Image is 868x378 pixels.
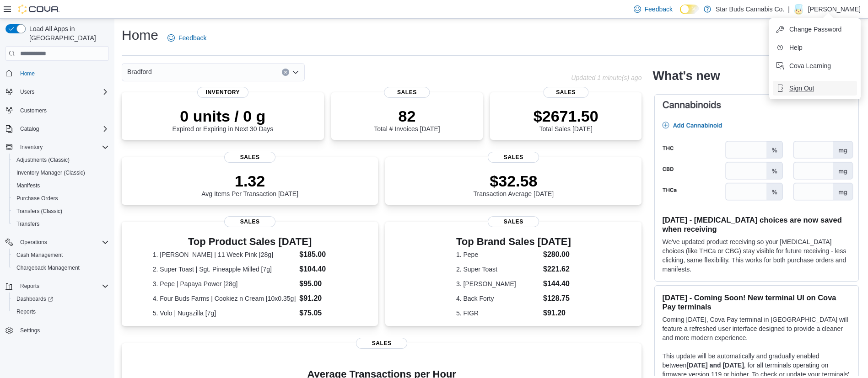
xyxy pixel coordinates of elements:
span: Feedback [178,33,206,43]
a: Cash Management [13,250,66,261]
span: Sales [488,152,539,163]
dd: $144.40 [543,278,571,289]
p: | [788,4,790,15]
button: Manifests [9,179,113,192]
span: Purchase Orders [13,193,109,204]
h2: What's new [652,69,720,83]
div: Total # Invoices [DATE] [374,107,440,133]
span: Inventory [20,144,43,151]
div: Daniel Swadron [793,4,804,15]
button: Sign Out [773,81,857,96]
input: Dark Mode [680,5,699,14]
span: Sales [384,87,430,98]
dd: $91.20 [299,293,347,304]
a: Feedback [164,29,210,47]
span: Settings [16,325,109,336]
span: Transfers [13,218,109,229]
button: Users [2,85,113,98]
span: Customers [20,107,47,114]
span: Reports [16,308,36,315]
span: Operations [20,239,47,246]
p: $2671.50 [534,107,598,125]
span: Adjustments (Classic) [16,156,70,164]
a: Reports [13,306,39,317]
dt: 1. [PERSON_NAME] | 11 Week Pink [28g] [153,250,296,259]
p: Coming [DATE], Cova Pay terminal in [GEOGRAPHIC_DATA] will feature a refreshed user interface des... [662,315,851,342]
span: Users [20,88,34,96]
p: Updated 1 minute(s) ago [571,74,642,81]
h3: [DATE] - Coming Soon! New terminal UI on Cova Pay terminals [662,293,851,311]
p: We've updated product receiving so your [MEDICAL_DATA] choices (like THCa or CBG) stay visible fo... [662,237,851,274]
button: Adjustments (Classic) [9,154,113,166]
span: Purchase Orders [16,195,58,202]
dd: $185.00 [299,249,347,260]
p: 1.32 [201,172,298,190]
span: Customers [16,105,109,116]
span: Home [20,70,35,77]
button: Reports [2,280,113,293]
h3: Top Product Sales [DATE] [153,236,347,247]
span: Reports [13,306,109,317]
button: Chargeback Management [9,261,113,274]
dt: 2. Super Toast [456,265,539,274]
button: Open list of options [292,69,299,76]
button: Users [16,86,38,97]
span: Transfers (Classic) [16,208,62,215]
span: Help [789,43,803,52]
p: 82 [374,107,440,125]
a: Adjustments (Classic) [13,154,73,165]
span: Inventory Manager (Classic) [16,169,85,176]
a: Transfers (Classic) [13,206,66,217]
span: Home [16,67,109,79]
span: Dashboards [16,295,53,303]
button: Customers [2,104,113,117]
span: Load All Apps in [GEOGRAPHIC_DATA] [26,24,109,43]
span: Chargeback Management [13,262,109,273]
dd: $280.00 [543,249,571,260]
span: Feedback [645,5,673,14]
a: Settings [16,325,43,336]
span: Sales [488,216,539,227]
span: Sign Out [789,84,814,93]
button: Inventory [16,142,46,153]
dd: $95.00 [299,278,347,289]
a: Customers [16,105,50,116]
span: Inventory [197,87,248,98]
span: Dashboards [13,293,109,304]
div: Expired or Expiring in Next 30 Days [172,107,273,133]
span: Settings [20,327,40,334]
span: Cash Management [13,250,109,261]
button: Purchase Orders [9,192,113,205]
button: Change Password [773,22,857,37]
button: Reports [9,305,113,318]
span: Users [16,86,109,97]
div: Transaction Average [DATE] [474,172,554,197]
div: Total Sales [DATE] [534,107,598,133]
h3: Top Brand Sales [DATE] [456,236,571,247]
h3: [DATE] - [MEDICAL_DATA] choices are now saved when receiving [662,215,851,234]
span: Change Password [789,25,841,34]
p: Star Buds Cannabis Co. [716,4,784,15]
dd: $75.05 [299,308,347,319]
p: [PERSON_NAME] [808,4,861,15]
span: Cova Learning [789,61,831,70]
span: Transfers [16,220,39,228]
span: Reports [20,282,39,290]
span: Cash Management [16,251,63,259]
nav: Complex example [5,63,109,361]
span: Reports [16,281,109,292]
span: Bradford [127,66,152,77]
span: Operations [16,237,109,248]
span: Catalog [16,123,109,134]
button: Transfers [9,218,113,230]
img: Cova [18,5,59,14]
span: Manifests [13,180,109,191]
p: 0 units / 0 g [172,107,273,125]
button: Catalog [16,123,43,134]
div: Avg Items Per Transaction [DATE] [201,172,298,197]
p: $32.58 [474,172,554,190]
button: Settings [2,324,113,337]
button: Inventory Manager (Classic) [9,166,113,179]
button: Home [2,66,113,80]
span: Chargeback Management [16,264,80,272]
